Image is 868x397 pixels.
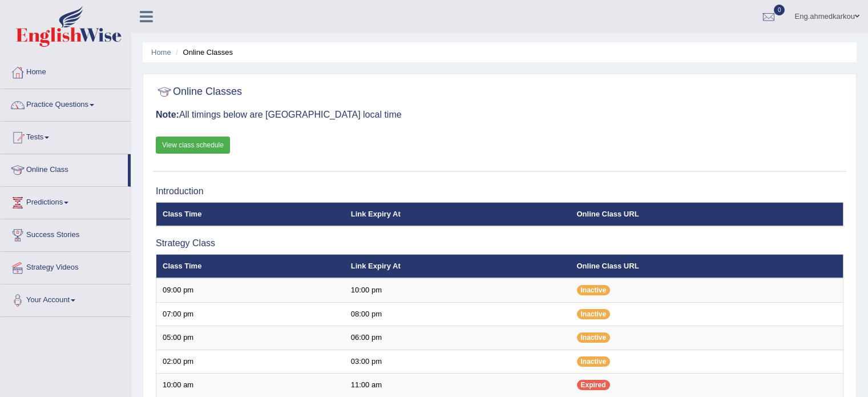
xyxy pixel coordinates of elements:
[156,110,179,119] b: Note:
[1,219,131,248] a: Success Stories
[345,350,571,374] td: 03:00 pm
[156,202,345,226] th: Class Time
[1,122,131,150] a: Tests
[1,187,131,215] a: Predictions
[345,302,571,326] td: 08:00 pm
[156,238,843,248] h3: Strategy Class
[774,5,785,15] span: 0
[1,154,128,183] a: Online Class
[156,186,843,197] h3: Introduction
[345,278,571,302] td: 10:00 pm
[156,278,345,302] td: 09:00 pm
[1,284,131,313] a: Your Account
[577,380,610,390] span: Expired
[577,285,611,295] span: Inactive
[345,202,571,226] th: Link Expiry At
[1,57,131,85] a: Home
[156,302,345,326] td: 07:00 pm
[156,350,345,374] td: 02:00 pm
[577,309,611,319] span: Inactive
[156,83,242,101] h2: Online Classes
[1,89,131,118] a: Practice Questions
[571,202,843,226] th: Online Class URL
[151,48,171,57] a: Home
[156,254,345,278] th: Class Time
[577,356,611,367] span: Inactive
[173,47,233,58] li: Online Classes
[577,332,611,343] span: Inactive
[156,110,843,120] h3: All timings below are [GEOGRAPHIC_DATA] local time
[156,326,345,350] td: 05:00 pm
[1,252,131,280] a: Strategy Videos
[345,326,571,350] td: 06:00 pm
[345,254,571,278] th: Link Expiry At
[571,254,843,278] th: Online Class URL
[156,137,230,154] a: View class schedule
